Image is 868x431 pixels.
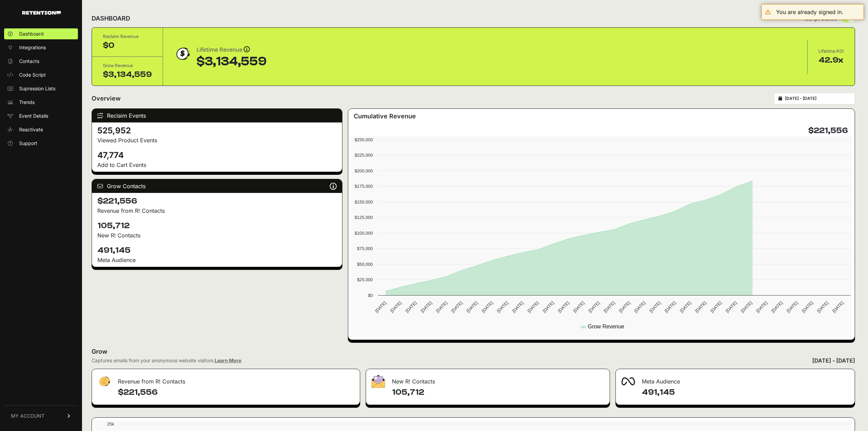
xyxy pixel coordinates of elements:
span: Contacts [19,58,39,65]
text: [DATE] [801,300,814,314]
text: [DATE] [374,300,387,314]
p: Add to Cart Events [97,161,337,169]
text: [DATE] [618,300,631,314]
a: MY ACCOUNT [4,405,78,426]
text: [DATE] [496,300,509,314]
span: Code Script [19,71,46,78]
h2: Overview [92,94,121,103]
text: [DATE] [526,300,540,314]
div: $0 [103,40,152,51]
text: [DATE] [648,300,662,314]
h3: Cumulative Revenue [354,112,416,121]
text: $175,000 [355,184,373,189]
text: [DATE] [389,300,403,314]
text: [DATE] [786,300,799,314]
a: Dashboard [4,28,78,39]
span: Dashboard [19,30,44,37]
a: Learn More [215,357,241,363]
text: [DATE] [542,300,555,314]
div: Reclaim Events [92,109,342,122]
text: [DATE] [740,300,753,314]
h4: 491,145 [97,245,337,256]
text: [DATE] [709,300,723,314]
div: Lifetime Revenue [196,45,267,55]
div: Meta Audience [97,256,337,264]
text: $75,000 [357,246,373,251]
text: [DATE] [404,300,418,314]
span: Reactivate [19,126,43,133]
div: Revenue from R! Contacts [92,369,360,390]
text: [DATE] [572,300,585,314]
text: [DATE] [831,300,845,314]
text: [DATE] [664,300,677,314]
text: $250,000 [355,137,373,142]
img: Retention.com [22,11,61,15]
a: Code Script [4,69,78,80]
div: Grow Contacts [92,179,342,193]
text: [DATE] [770,300,784,314]
span: Integrations [19,44,46,51]
div: Lifetime ROI [818,48,844,55]
img: dollar-coin-05c43ed7efb7bc0c12610022525b4bbbb207c7efeef5aecc26f025e68dcafac9.png [174,45,191,62]
text: [DATE] [557,300,570,314]
text: [DATE] [679,300,692,314]
text: 25k [107,421,114,427]
a: Integrations [4,42,78,53]
div: Meta Audience [616,369,855,390]
p: New R! Contacts [97,231,337,239]
text: [DATE] [602,300,616,314]
span: Event Details [19,113,48,119]
div: [DATE] - [DATE] [812,356,855,365]
text: [DATE] [587,300,601,314]
text: $50,000 [357,262,373,267]
a: Reactivate [4,124,78,135]
a: Support [4,138,78,149]
div: Reclaim Revenue [103,33,152,40]
span: MY ACCOUNT [11,413,44,419]
text: Grow Revenue [588,324,624,329]
img: fa-meta-2f981b61bb99beabf952f7030308934f19ce035c18b003e963880cc3fabeebb7.png [621,377,635,386]
span: Support [19,140,37,147]
a: Contacts [4,56,78,67]
h2: DASHBOARD [92,14,130,23]
text: $225,000 [355,153,373,158]
text: [DATE] [816,300,829,314]
text: [DATE] [724,300,738,314]
h4: 47,774 [97,150,337,161]
div: $3,134,559 [103,69,152,80]
text: $0 [368,293,373,298]
h4: $221,556 [808,125,848,136]
div: You are already signed in. [776,8,843,16]
text: [DATE] [465,300,479,314]
text: $200,000 [355,168,373,173]
img: fa-envelope-19ae18322b30453b285274b1b8af3d052b27d846a4fbe8435d1a52b978f639a2.png [371,375,385,388]
h4: $221,556 [118,387,354,398]
text: [DATE] [420,300,433,314]
text: [DATE] [755,300,768,314]
a: Event Details [4,110,78,121]
h4: 105,712 [392,387,604,398]
text: [DATE] [450,300,463,314]
span: Trends [19,99,35,106]
span: Supression Lists [19,85,55,92]
text: $125,000 [355,215,373,220]
text: [DATE] [633,300,647,314]
text: [DATE] [511,300,525,314]
h4: 525,952 [97,125,337,136]
div: New R! Contacts [366,369,610,390]
h2: Grow [92,347,855,356]
h4: 105,712 [97,220,337,231]
a: Supression Lists [4,83,78,94]
text: [DATE] [694,300,707,314]
text: $100,000 [355,231,373,236]
text: $150,000 [355,199,373,205]
h4: 491,145 [642,387,849,398]
text: [DATE] [435,300,448,314]
text: [DATE] [480,300,494,314]
div: $3,134,559 [196,55,267,68]
h4: $221,556 [97,196,337,207]
a: Trends [4,97,78,108]
div: 42.9x [818,55,844,66]
text: $25,000 [357,277,373,282]
p: Viewed Product Events [97,136,337,144]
